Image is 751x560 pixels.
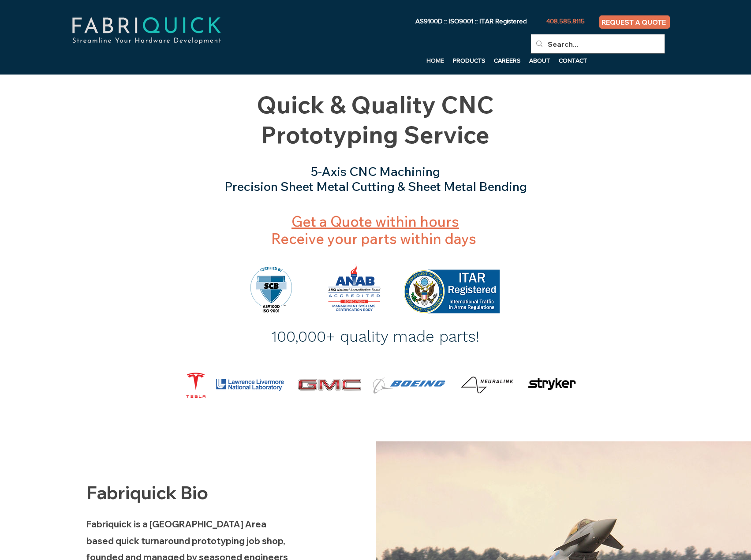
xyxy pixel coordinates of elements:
span: Fabriquick Bio [86,482,208,504]
img: 58ee8d113545163ec1942cd3.png [371,375,447,396]
a: HOME [422,54,448,67]
img: ANAB-MS-CB-3C.png [325,262,385,314]
span: AS9100D :: ISO9001 :: ITAR Registered [415,17,527,25]
img: Neuralink_Logo.png [461,377,513,393]
nav: Site [284,54,592,67]
span: Quick & Quality CNC Prototyping Service [257,90,494,149]
img: Tesla,_Inc.-Logo.wine.png [168,366,224,404]
span: REQUEST A QUOTE [602,18,666,26]
span: 5-Axis CNC Machining Precision Sheet Metal Cutting & Sheet Metal Bending [224,164,527,194]
span: 100,000+ quality made parts! [271,327,479,346]
a: PRODUCTS [448,54,489,67]
img: gmc-logo.png [293,375,366,395]
a: ABOUT [525,54,554,67]
p: CONTACT [554,54,591,67]
a: Get a Quote within hours [291,213,459,230]
img: Stryker_Corporation-Logo.wine.png [521,363,583,404]
input: Search... [548,34,646,54]
span: Receive your parts within days [271,213,476,247]
img: fabriquick-logo-colors-adjusted.png [40,7,253,54]
a: CAREERS [489,54,525,67]
a: CONTACT [554,54,592,67]
img: ITAR Registered.png [404,269,500,314]
a: REQUEST A QUOTE [599,15,670,29]
img: AS9100D and ISO 9001 Mark.png [250,267,292,314]
img: LLNL-logo.png [216,378,284,392]
span: 408.585.8115 [546,17,585,25]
